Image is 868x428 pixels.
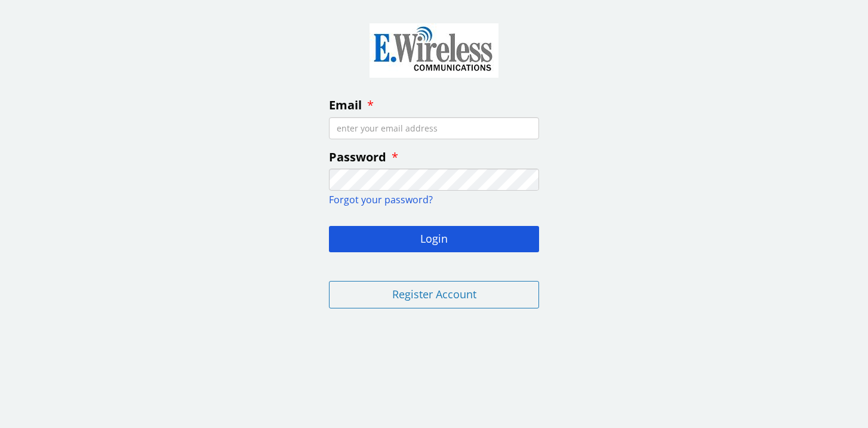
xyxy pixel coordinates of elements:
span: Email [329,97,362,113]
span: Password [329,149,386,165]
button: Register Account [329,281,539,308]
button: Login [329,226,539,252]
a: Forgot your password? [329,193,433,206]
input: enter your email address [329,117,539,139]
